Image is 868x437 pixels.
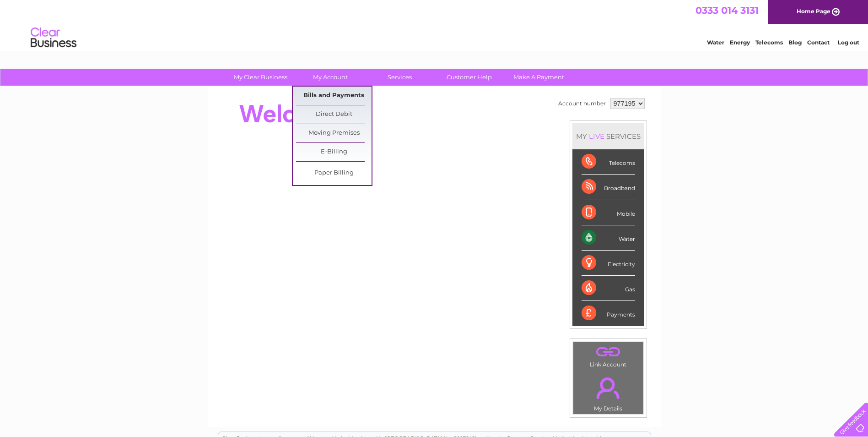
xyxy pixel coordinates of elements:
[582,276,635,301] div: Gas
[576,344,641,360] a: .
[296,164,372,182] a: Paper Billing
[582,149,635,175] div: Telecoms
[296,143,372,161] a: E-Billing
[582,251,635,276] div: Electricity
[730,39,750,46] a: Energy
[838,39,859,46] a: Log out
[296,105,372,124] a: Direct Debit
[573,341,644,370] td: Link Account
[296,124,372,142] a: Moving Premises
[362,69,437,86] a: Services
[556,96,608,111] td: Account number
[218,5,651,44] div: Clear Business is a trading name of Verastar Limited (registered in [GEOGRAPHIC_DATA] No. 3667643...
[223,69,298,86] a: My Clear Business
[431,69,507,86] a: Customer Help
[576,372,641,404] a: .
[292,69,368,86] a: My Account
[582,301,635,326] div: Payments
[296,87,372,105] a: Bills and Payments
[501,69,577,86] a: Make A Payment
[582,225,635,251] div: Water
[788,39,802,46] a: Blog
[755,39,783,46] a: Telecoms
[573,370,644,415] td: My Details
[582,175,635,200] div: Broadband
[30,24,77,52] img: logo.png
[587,132,606,141] div: LIVE
[582,200,635,225] div: Mobile
[695,5,759,16] a: 0333 014 3131
[707,39,724,46] a: Water
[807,39,830,46] a: Contact
[572,123,644,149] div: MY SERVICES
